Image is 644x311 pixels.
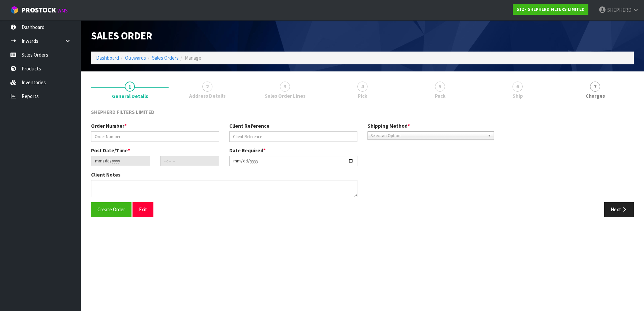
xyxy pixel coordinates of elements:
a: Outwards [125,55,146,61]
span: General Details [112,93,148,100]
span: SHEPHERD [607,7,632,13]
label: Order Number [91,122,127,129]
button: Exit [133,202,153,217]
span: General Details [91,103,634,222]
span: Sales Order Lines [265,92,305,99]
a: Dashboard [96,55,119,61]
span: Manage [185,55,201,61]
label: Client Notes [91,171,120,178]
small: WMS [57,7,68,14]
span: 3 [280,82,290,92]
button: Next [604,202,634,217]
span: 5 [435,82,445,92]
span: Create Order [97,206,125,213]
label: Date Required [229,147,266,154]
span: Sales Order [91,29,152,42]
span: Select an Option [371,132,485,140]
strong: S12 - SHEPHERD FILTERS LIMITED [517,6,585,12]
span: 6 [513,82,523,92]
span: Charges [586,92,605,99]
span: 1 [125,82,135,92]
span: 4 [357,82,368,92]
input: Order Number [91,131,219,142]
label: Post Date/Time [91,147,130,154]
img: cube-alt.png [10,6,19,14]
span: 7 [590,82,600,92]
span: Pick [358,92,367,99]
label: Client Reference [229,122,269,129]
input: Client Reference [229,131,357,142]
span: Ship [513,92,523,99]
span: Address Details [189,92,226,99]
span: 2 [202,82,212,92]
a: Sales Orders [152,55,179,61]
span: SHEPHERD FILTERS LIMITED [91,109,154,115]
span: Pack [435,92,445,99]
span: ProStock [22,6,56,14]
label: Shipping Method [368,122,410,129]
button: Create Order [91,202,131,217]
